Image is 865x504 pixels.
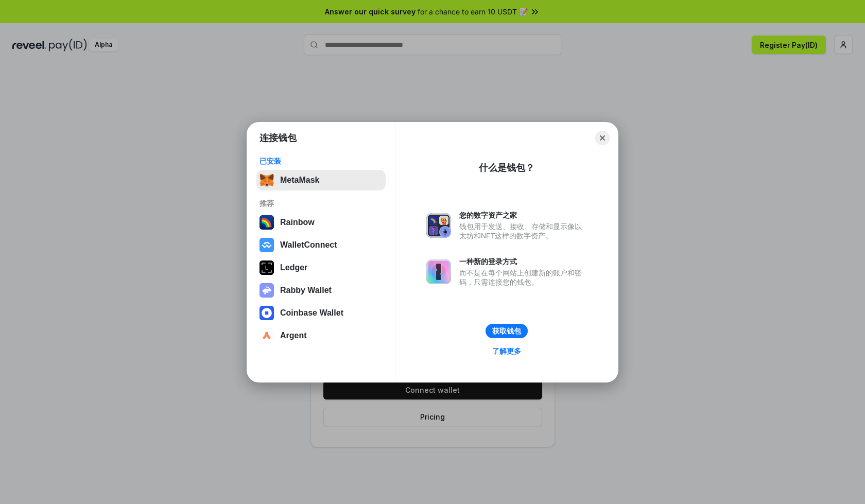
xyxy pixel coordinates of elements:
[280,263,307,272] div: Ledger
[486,324,528,338] button: 获取钱包
[256,303,386,323] button: Coinbase Wallet
[259,306,274,320] img: svg+xml,%3Csvg%20width%3D%2228%22%20height%3D%2228%22%20viewBox%3D%220%200%2028%2028%22%20fill%3D...
[259,328,274,343] img: svg+xml,%3Csvg%20width%3D%2228%22%20height%3D%2228%22%20viewBox%3D%220%200%2028%2028%22%20fill%3D...
[595,131,610,145] button: Close
[280,331,307,340] div: Argent
[259,238,274,252] img: svg+xml,%3Csvg%20width%3D%2228%22%20height%3D%2228%22%20viewBox%3D%220%200%2028%2028%22%20fill%3D...
[479,162,534,174] div: 什么是钱包？
[492,346,521,356] div: 了解更多
[256,212,386,233] button: Rainbow
[459,257,587,266] div: 一种新的登录方式
[259,132,297,144] h1: 连接钱包
[259,199,383,208] div: 推荐
[280,218,315,227] div: Rainbow
[280,176,319,185] div: MetaMask
[459,211,587,220] div: 您的数字资产之家
[256,280,386,301] button: Rabby Wallet
[492,326,521,336] div: 获取钱包
[280,240,337,250] div: WalletConnect
[459,268,587,287] div: 而不是在每个网站上创建新的账户和密码，只需连接您的钱包。
[259,215,274,230] img: svg+xml,%3Csvg%20width%3D%22120%22%20height%3D%22120%22%20viewBox%3D%220%200%20120%20120%22%20fil...
[459,222,587,240] div: 钱包用于发送、接收、存储和显示像以太坊和NFT这样的数字资产。
[426,213,451,238] img: svg+xml,%3Csvg%20xmlns%3D%22http%3A%2F%2Fwww.w3.org%2F2000%2Fsvg%22%20fill%3D%22none%22%20viewBox...
[280,308,343,318] div: Coinbase Wallet
[256,170,386,190] button: MetaMask
[259,157,383,166] div: 已安装
[259,173,274,187] img: svg+xml,%3Csvg%20fill%3D%22none%22%20height%3D%2233%22%20viewBox%3D%220%200%2035%2033%22%20width%...
[426,259,451,284] img: svg+xml,%3Csvg%20xmlns%3D%22http%3A%2F%2Fwww.w3.org%2F2000%2Fsvg%22%20fill%3D%22none%22%20viewBox...
[259,260,274,275] img: svg+xml,%3Csvg%20xmlns%3D%22http%3A%2F%2Fwww.w3.org%2F2000%2Fsvg%22%20width%3D%2228%22%20height%3...
[259,283,274,298] img: svg+xml,%3Csvg%20xmlns%3D%22http%3A%2F%2Fwww.w3.org%2F2000%2Fsvg%22%20fill%3D%22none%22%20viewBox...
[256,235,386,255] button: WalletConnect
[256,257,386,278] button: Ledger
[486,344,527,358] a: 了解更多
[280,286,332,295] div: Rabby Wallet
[256,325,386,346] button: Argent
